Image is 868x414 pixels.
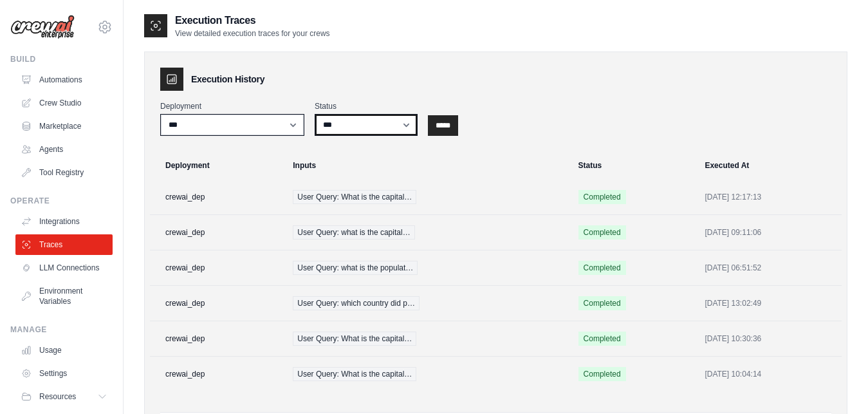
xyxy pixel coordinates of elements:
th: Inputs [285,151,570,180]
td: {"user_query":"what is the population of USA?"} [285,250,570,286]
td: [DATE] 09:11:06 [697,215,842,250]
td: crewai_dep [150,286,285,321]
td: {"user_query":"What is the capital of India?"} [285,321,570,357]
span: Completed [578,367,626,381]
td: crewai_dep [150,357,285,392]
td: [DATE] 06:51:52 [697,250,842,286]
a: Usage [15,340,113,361]
th: Deployment [150,151,285,180]
label: Deployment [160,101,304,111]
p: View detailed execution traces for your crews [175,28,330,39]
td: crewai_dep [150,180,285,215]
h2: Execution Traces [175,13,330,28]
button: Resources [15,386,113,407]
span: User Query: What is the capital… [293,367,416,381]
div: Build [10,54,113,64]
td: {"user_query":"what is the capital of india?"} [285,215,570,250]
a: Traces [15,234,113,255]
td: [DATE] 10:04:14 [697,357,842,392]
td: crewai_dep [150,250,285,286]
span: Completed [578,225,626,240]
span: User Query: What is the capital… [293,190,416,204]
a: Crew Studio [15,93,113,113]
span: User Query: what is the capital… [293,225,414,240]
span: Completed [578,190,626,204]
td: [DATE] 13:02:49 [697,286,842,321]
img: Logo [10,15,75,39]
td: crewai_dep [150,215,285,250]
a: LLM Connections [15,258,113,278]
span: User Query: What is the capital… [293,332,416,346]
a: Integrations [15,211,113,232]
span: Completed [578,332,626,346]
a: Tool Registry [15,162,113,183]
a: Marketplace [15,116,113,136]
span: User Query: what is the populat… [293,261,418,275]
td: {"user_query":"which country did paris is the capital?"} [285,286,570,321]
th: Executed At [697,151,842,180]
label: Status [315,101,418,111]
h3: Execution History [191,73,264,86]
th: Status [571,151,697,180]
td: crewai_dep [150,321,285,357]
a: Settings [15,363,113,384]
span: Completed [578,261,626,275]
a: Agents [15,139,113,160]
div: Operate [10,196,113,206]
td: {"user_query":"What is the capital of france?"} [285,357,570,392]
a: Environment Variables [15,281,113,312]
a: Automations [15,70,113,90]
td: [DATE] 12:17:13 [697,180,842,215]
td: [DATE] 10:30:36 [697,321,842,357]
span: Resources [39,391,76,402]
div: Manage [10,325,113,335]
span: Completed [578,296,626,310]
span: User Query: which country did p… [293,296,420,310]
td: {"user_query":"What is the capital of france?"} [285,180,570,215]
